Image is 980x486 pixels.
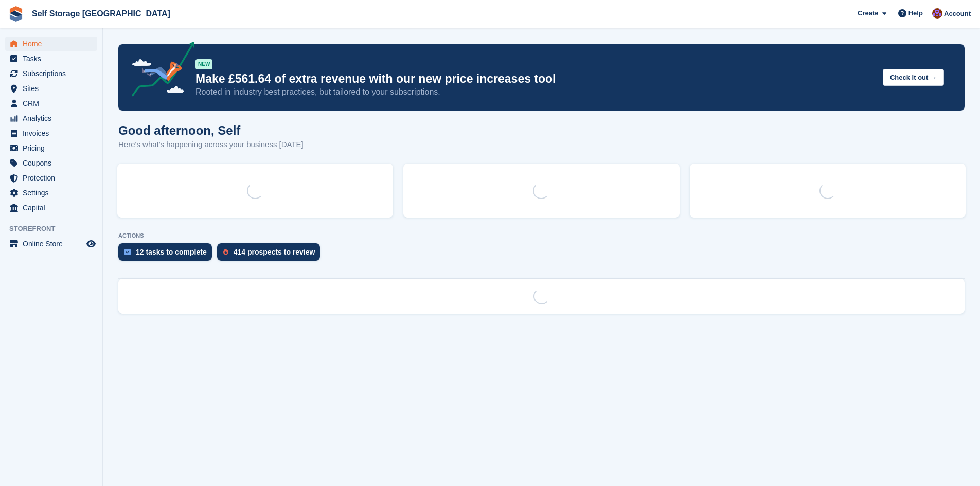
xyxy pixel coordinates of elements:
[5,141,97,155] a: menu
[944,9,971,19] span: Account
[23,51,84,66] span: Tasks
[195,59,212,69] div: NEW
[118,243,217,266] a: 12 tasks to complete
[223,249,228,255] img: prospect-51fa495bee0391a8d652442698ab0144808aea92771e9ea1ae160a38d050c398.svg
[5,186,97,200] a: menu
[23,141,84,155] span: Pricing
[217,243,326,266] a: 414 prospects to review
[85,238,97,250] a: Preview store
[5,171,97,185] a: menu
[28,5,174,22] a: Self Storage [GEOGRAPHIC_DATA]
[5,96,97,111] a: menu
[23,156,84,170] span: Coupons
[195,71,875,86] p: Make £561.64 of extra revenue with our new price increases tool
[9,224,102,234] span: Storefront
[124,249,131,255] img: task-75834270c22a3079a89374b754ae025e5fb1db73e45f91037f5363f120a921f8.svg
[118,139,304,151] p: Here's what's happening across your business [DATE]
[8,6,24,22] img: stora-icon-8386f47178a22dfd0bd8f6a31ec36ba5ce8667c1dd55bd0f319d3a0aa187defe.svg
[23,171,84,185] span: Protection
[932,8,942,19] img: Self Storage Assistant
[5,156,97,170] a: menu
[883,69,944,86] button: Check it out →
[5,51,97,66] a: menu
[118,232,965,239] p: ACTIONS
[23,81,84,96] span: Sites
[23,126,84,140] span: Invoices
[5,81,97,96] a: menu
[908,8,923,19] span: Help
[23,66,84,81] span: Subscriptions
[23,111,84,125] span: Analytics
[5,111,97,125] a: menu
[123,42,195,100] img: price-adjustments-announcement-icon-8257ccfd72463d97f412b2fc003d46551f7dbcb40ab6d574587a9cd5c0d94...
[23,201,84,215] span: Capital
[23,237,84,251] span: Online Store
[5,37,97,51] a: menu
[5,237,97,251] a: menu
[5,66,97,81] a: menu
[23,37,84,51] span: Home
[234,248,315,256] div: 414 prospects to review
[5,201,97,215] a: menu
[858,8,878,19] span: Create
[136,248,207,256] div: 12 tasks to complete
[5,126,97,140] a: menu
[195,86,875,98] p: Rooted in industry best practices, but tailored to your subscriptions.
[23,96,84,111] span: CRM
[118,123,304,137] h1: Good afternoon, Self
[23,186,84,200] span: Settings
